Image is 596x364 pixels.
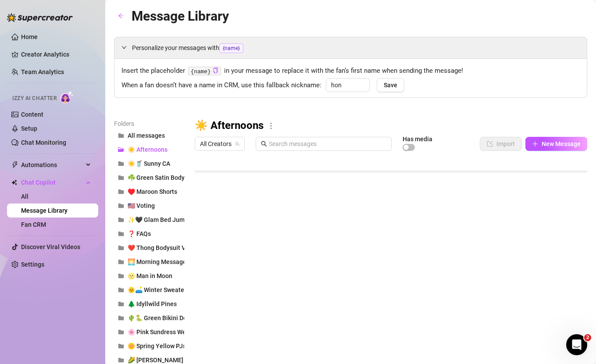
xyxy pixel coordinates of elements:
[128,160,170,167] span: ☀️🥤 Sunny CA
[21,243,80,250] a: Discover Viral Videos
[118,329,124,335] span: folder
[213,68,218,74] button: Click to Copy
[128,230,151,237] span: ❓ FAQs
[118,146,124,153] span: folder-open
[114,325,184,339] button: 🌸 Pink Sundress Welcome
[118,132,124,139] span: folder
[121,45,127,50] span: expanded
[114,213,184,227] button: ✨🖤 Glam Bed Jump
[403,136,432,142] article: Has media
[584,334,591,341] span: 2
[21,139,66,146] a: Chat Monitoring
[118,161,124,167] span: folder
[114,37,587,58] div: Personalize your messages with{name}
[21,221,46,228] a: Fan CRM
[525,137,587,151] button: New Message
[128,188,177,195] span: ♥️ Maroon Shorts
[128,328,203,335] span: 🌸 Pink Sundress Welcome
[114,157,184,171] button: ☀️🥤 Sunny CA
[114,269,184,283] button: 🌝 Man in Moon
[114,185,184,199] button: ♥️ Maroon Shorts
[11,179,17,186] img: Chat Copilot
[269,139,386,149] input: Search messages
[128,174,214,181] span: ☘️ Green Satin Bodysuit Nudes
[114,311,184,325] button: 🌵🐍 Green Bikini Desert Stagecoach
[60,91,74,103] img: AI Chatter
[128,300,177,307] span: 🌲 Idyllwild Pines
[195,119,264,133] h3: ☀️ Afternoons
[114,171,184,185] button: ☘️ Green Satin Bodysuit Nudes
[377,78,404,92] button: Save
[118,175,124,181] span: folder
[118,13,124,19] span: arrow-left
[21,175,83,189] span: Chat Copilot
[213,68,218,73] span: copy
[121,66,580,76] span: Insert the placeholder in your message to replace it with the fan’s first name when sending the m...
[128,286,211,293] span: 🌞🛋️ Winter Sweater Sunbask
[128,357,183,364] span: 🌽 [PERSON_NAME]
[128,272,172,279] span: 🌝 Man in Moon
[128,314,232,321] span: 🌵🐍 Green Bikini Desert Stagecoach
[114,297,184,311] button: 🌲 Idyllwild Pines
[121,80,321,91] span: When a fan doesn’t have a name in CRM, use this fallback nickname:
[261,141,267,147] span: search
[21,193,29,200] a: All
[532,141,538,147] span: plus
[188,67,221,76] code: {name}
[384,82,397,89] span: Save
[118,273,124,279] span: folder
[542,140,581,147] span: New Message
[21,261,44,268] a: Settings
[21,47,91,61] a: Creator Analytics
[267,122,275,130] span: more
[128,216,188,223] span: ✨🖤 Glam Bed Jump
[128,343,186,350] span: 🌼 Spring Yellow PJs
[235,141,240,146] span: team
[21,111,43,118] a: Content
[118,231,124,237] span: folder
[114,128,184,143] button: All messages
[132,43,580,53] span: Personalize your messages with
[118,259,124,265] span: folder
[21,68,64,75] a: Team Analytics
[11,161,18,168] span: thunderbolt
[200,137,239,150] span: All Creators
[21,125,37,132] a: Setup
[118,217,124,223] span: folder
[12,94,57,103] span: Izzy AI Chatter
[566,334,587,355] iframe: Intercom live chat
[118,315,124,321] span: folder
[118,203,124,209] span: folder
[128,132,165,139] span: All messages
[114,227,184,241] button: ❓ FAQs
[21,207,68,214] a: Message Library
[118,343,124,349] span: folder
[132,6,229,26] article: Message Library
[21,33,38,40] a: Home
[128,146,168,153] span: ☀️ Afternoons
[114,255,184,269] button: 🌅 Morning Messages
[128,258,189,265] span: 🌅 Morning Messages
[118,287,124,293] span: folder
[21,158,83,172] span: Automations
[114,119,184,128] article: Folders
[128,244,191,251] span: ❤️ Thong Bodysuit Vid
[114,199,184,213] button: 🇺🇸 Voting
[118,189,124,195] span: folder
[114,283,184,297] button: 🌞🛋️ Winter Sweater Sunbask
[114,241,184,255] button: ❤️ Thong Bodysuit Vid
[480,137,522,151] button: Import
[118,245,124,251] span: folder
[219,43,243,53] span: {name}
[118,357,124,363] span: folder
[118,301,124,307] span: folder
[7,13,73,22] img: logo-BBDzfeDw.svg
[114,339,184,353] button: 🌼 Spring Yellow PJs
[114,143,184,157] button: ☀️ Afternoons
[128,202,155,209] span: 🇺🇸 Voting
